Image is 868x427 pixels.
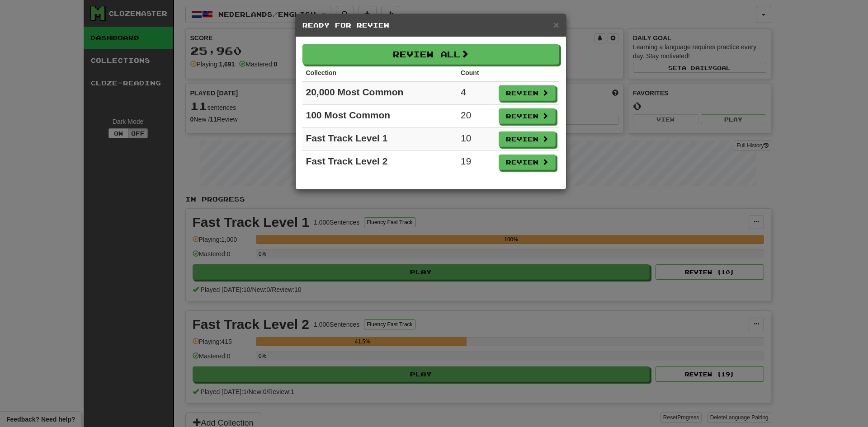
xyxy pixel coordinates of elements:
td: Fast Track Level 2 [302,151,458,174]
td: 20 [457,105,495,128]
h5: Ready for Review [302,21,559,30]
td: 10 [457,128,495,151]
td: 4 [457,81,495,105]
button: Review [499,85,556,101]
button: Review [499,108,556,124]
button: Review All [302,44,559,65]
button: Close [553,20,559,29]
span: × [553,19,559,30]
button: Review [499,131,556,147]
th: Count [457,65,495,81]
td: 20,000 Most Common [302,81,458,105]
td: 100 Most Common [302,105,458,128]
td: 19 [457,151,495,174]
th: Collection [302,65,458,81]
td: Fast Track Level 1 [302,128,458,151]
button: Review [499,155,556,170]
